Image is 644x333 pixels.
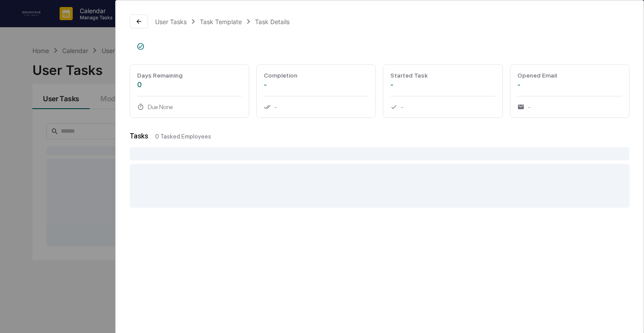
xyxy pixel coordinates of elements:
div: 0 Tasked Employees [155,133,630,140]
div: - [264,81,368,89]
div: Completion [264,72,368,79]
div: Task Details [255,18,290,25]
div: Started Task [390,72,495,79]
div: Days Remaining [137,72,242,79]
div: Due None [137,103,242,110]
div: - [390,81,495,89]
div: Opened Email [517,72,622,79]
div: - [517,103,622,110]
div: - [517,81,622,89]
div: Tasks [130,132,148,140]
div: Task Template [200,18,242,25]
div: User Tasks [155,18,187,25]
div: - [264,103,368,110]
div: 0 [137,81,242,89]
div: - [390,103,495,110]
